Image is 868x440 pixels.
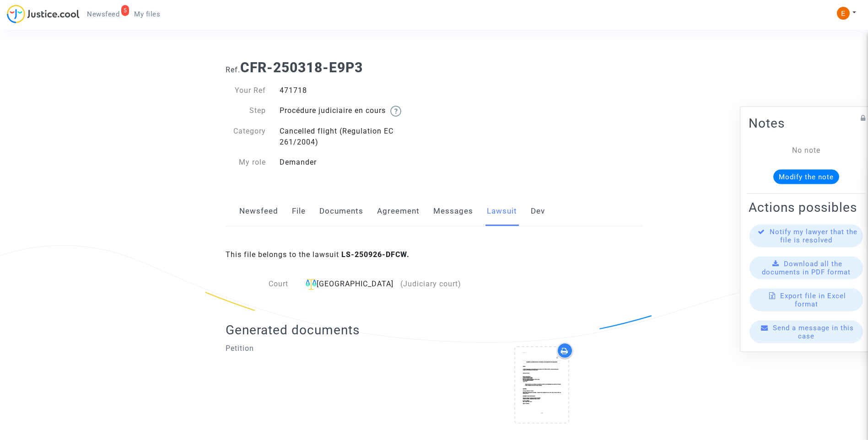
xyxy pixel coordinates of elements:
p: Petition [226,343,427,354]
a: 5Newsfeed [80,7,127,21]
div: Your Ref [219,85,273,96]
b: LS-250926-DFCW. [341,250,410,259]
a: Agreement [377,196,420,226]
span: This file belongs to the lawsuit [226,250,410,259]
div: No note [762,145,850,156]
img: icon-faciliter-sm.svg [306,279,317,290]
button: Modify the note [773,170,839,184]
span: Export file in Excel format [780,292,846,308]
a: Dev [531,196,545,226]
div: Court [226,279,295,290]
div: 5 [121,5,129,16]
h2: Notes [749,115,864,131]
div: Cancelled flight (Regulation EC 261/2004) [273,126,434,148]
div: Demander [273,157,434,168]
span: Notify my lawyer that the file is resolved [770,228,857,244]
img: ACg8ocIeiFvHKe4dA5oeRFd_CiCnuxWUEc1A2wYhRJE3TTWt=s96-c [837,7,850,20]
div: Procédure judiciaire en cours [273,105,434,117]
span: My files [134,10,160,18]
a: File [292,196,306,226]
h2: Actions possibles [749,199,864,215]
a: Lawsuit [487,196,517,226]
div: My role [219,157,273,168]
div: Step [219,105,273,117]
div: 471718 [273,85,434,96]
span: Newsfeed [87,10,119,18]
span: Download all the documents in PDF format [762,260,851,276]
span: Send a message in this case [773,324,854,340]
a: Documents [319,196,363,226]
img: jc-logo.svg [7,5,80,23]
div: Category [219,126,273,148]
a: Messages [433,196,473,226]
img: help.svg [390,106,401,117]
a: My files [127,7,167,21]
a: Newsfeed [239,196,278,226]
span: (Judiciary court) [400,279,461,288]
div: [GEOGRAPHIC_DATA] [302,279,474,290]
b: CFR-250318-E9P3 [240,59,363,75]
h2: Generated documents [226,322,642,338]
span: Ref. [226,65,240,74]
